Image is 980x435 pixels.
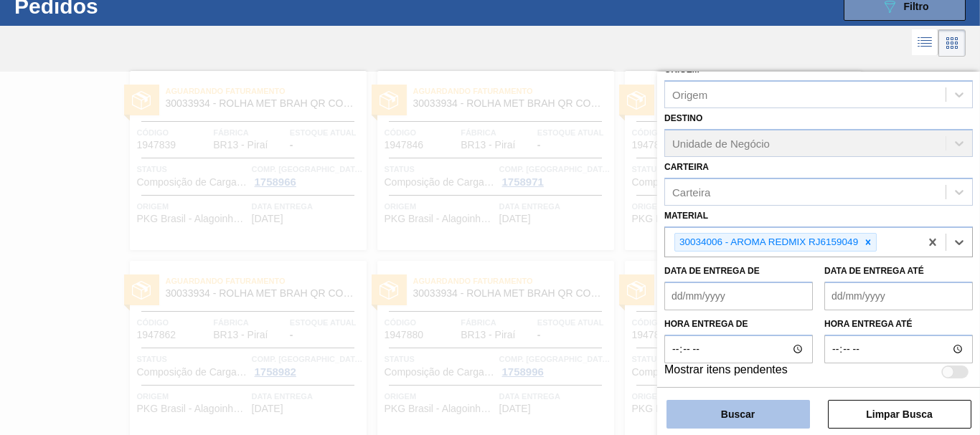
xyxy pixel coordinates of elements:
[664,113,702,123] label: Destino
[664,282,813,310] input: dd/mm/yyyy
[664,211,708,221] label: Material
[664,266,760,276] label: Data de Entrega de
[664,314,813,335] label: Hora entrega de
[675,234,860,252] div: 30034006 - AROMA REDMIX RJ6159049
[912,29,938,57] div: Visão em Lista
[664,162,709,172] label: Carteira
[119,71,367,250] a: statusAguardando Faturamento30033934 - ROLHA MET BRAH QR CODE 021CX105Código1947839FábricaBR13 - ...
[904,1,929,12] span: Filtro
[938,29,966,57] div: Visão em Cards
[824,282,973,310] input: dd/mm/yyyy
[664,363,788,381] label: Mostrar itens pendentes
[672,89,707,101] div: Origem
[367,71,614,250] a: statusAguardando Faturamento30033934 - ROLHA MET BRAH QR CODE 021CX105Código1947846FábricaBR13 - ...
[824,314,973,335] label: Hora entrega até
[614,71,862,250] a: statusAguardando Faturamento30033934 - ROLHA MET BRAH QR CODE 021CX105Código1947855FábricaBR13 - ...
[672,186,710,198] div: Carteira
[824,266,924,276] label: Data de Entrega até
